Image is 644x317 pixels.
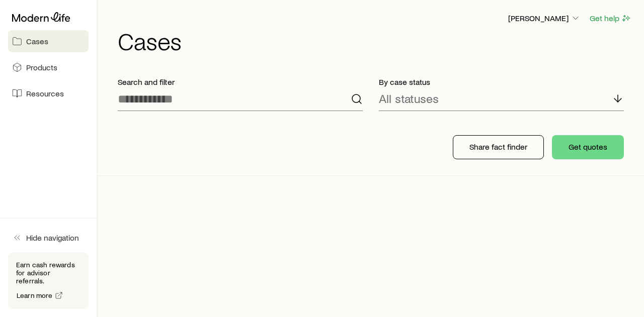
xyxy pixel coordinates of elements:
[8,82,89,104] a: Resources
[589,13,632,24] button: Get help
[8,56,89,78] a: Products
[17,292,53,299] span: Learn more
[8,30,89,52] a: Cases
[469,142,527,152] p: Share fact finder
[26,36,48,46] span: Cases
[508,13,581,23] p: [PERSON_NAME]
[26,233,79,243] span: Hide navigation
[379,91,439,105] p: All statuses
[26,88,64,98] span: Resources
[8,227,89,249] button: Hide navigation
[552,135,624,159] button: Get quotes
[8,253,89,309] div: Earn cash rewards for advisor referrals.Learn more
[453,135,544,159] button: Share fact finder
[16,261,80,285] p: Earn cash rewards for advisor referrals.
[508,13,581,25] button: [PERSON_NAME]
[118,29,632,53] h1: Cases
[379,77,624,87] p: By case status
[26,62,57,72] span: Products
[118,77,363,87] p: Search and filter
